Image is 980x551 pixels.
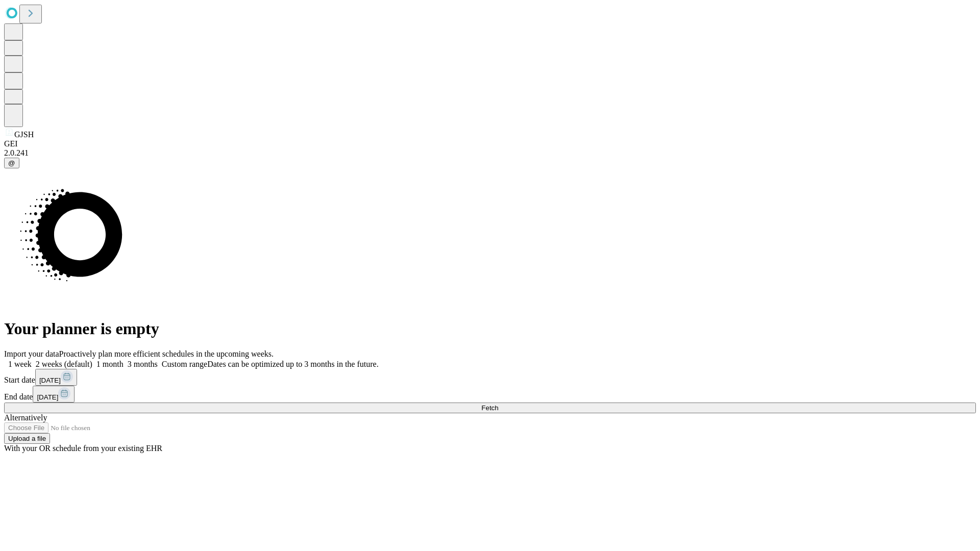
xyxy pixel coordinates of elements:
span: [DATE] [37,393,58,401]
button: [DATE] [35,369,77,386]
span: 1 week [8,360,32,368]
span: Import your data [4,349,59,358]
button: @ [4,158,19,168]
div: End date [4,386,976,403]
button: Fetch [4,403,976,413]
span: Dates can be optimized up to 3 months in the future. [207,360,378,368]
span: 1 month [96,360,124,368]
span: 2 weeks (default) [36,360,92,368]
span: Custom range [162,360,207,368]
div: GEI [4,139,976,148]
h1: Your planner is empty [4,319,976,338]
button: Upload a file [4,433,50,444]
div: 2.0.241 [4,148,976,158]
span: [DATE] [39,377,61,384]
div: Start date [4,369,976,386]
span: Alternatively [4,413,47,422]
span: Proactively plan more efficient schedules in the upcoming weeks. [59,349,274,358]
span: GJSH [14,130,34,139]
button: [DATE] [33,386,75,403]
span: 3 months [128,360,158,368]
span: With your OR schedule from your existing EHR [4,444,162,453]
span: Fetch [481,404,498,412]
span: @ [8,159,15,167]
